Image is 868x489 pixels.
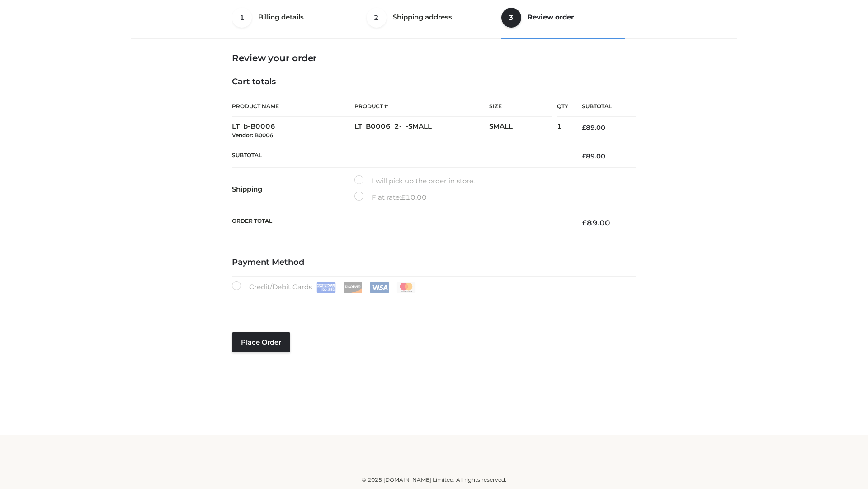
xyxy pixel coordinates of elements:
[354,96,489,117] th: Product #
[232,53,636,63] h3: Review your order
[232,332,290,352] button: Place order
[343,282,363,293] img: Discover
[232,117,354,145] td: LT_b-B0006
[582,152,586,160] span: £
[354,117,489,145] td: LT_B0006_2-_-SMALL
[401,193,406,201] span: £
[232,77,636,87] h4: Cart totals
[232,132,273,139] small: Vendor: B0006
[396,282,416,293] img: Mastercard
[557,96,568,117] th: Qty
[237,298,631,308] iframe: Secure card payment input frame
[582,152,605,160] bdi: 89.00
[316,282,336,293] img: Amex
[354,175,475,187] label: I will pick up the order in store.
[232,168,354,211] th: Shipping
[232,145,568,167] th: Subtotal
[354,192,427,203] label: Flat rate:
[489,117,557,145] td: SMALL
[582,124,605,132] bdi: 89.00
[557,117,568,145] td: 1
[401,193,427,201] bdi: 10.00
[568,96,636,117] th: Subtotal
[582,218,587,227] span: £
[582,124,586,132] span: £
[232,281,417,293] label: Credit/Debit Cards
[232,258,636,268] h4: Payment Method
[134,475,734,484] div: © 2025 [DOMAIN_NAME] Limited. All rights reserved.
[370,282,389,293] img: Visa
[232,211,568,235] th: Order Total
[489,96,552,117] th: Size
[232,96,354,117] th: Product Name
[582,218,610,227] bdi: 89.00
